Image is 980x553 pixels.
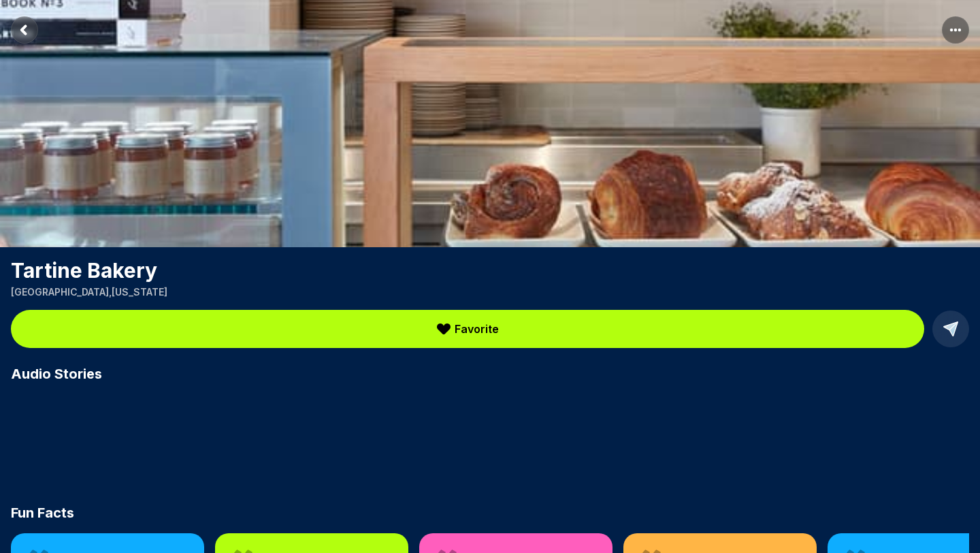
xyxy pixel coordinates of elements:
h2: Fun Facts [11,503,969,522]
span: Favorite [455,321,499,337]
p: [GEOGRAPHIC_DATA] , [US_STATE] [11,285,969,299]
h1: Tartine Bakery [11,258,969,283]
button: More options [942,16,969,44]
span: Audio Stories [11,364,102,383]
button: Favorite [11,310,924,348]
button: Return to previous page [11,16,38,44]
